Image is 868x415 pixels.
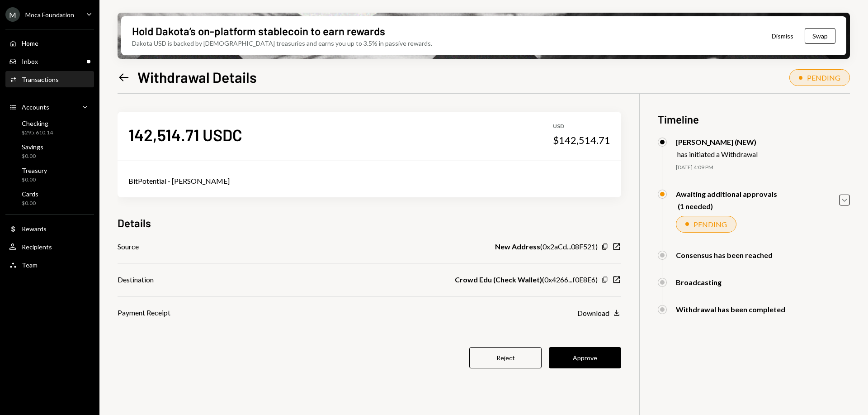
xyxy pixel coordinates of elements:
[495,241,540,252] b: New Address
[807,73,840,82] div: PENDING
[22,167,47,174] div: Treasury
[760,25,805,47] button: Dismiss
[25,11,74,19] div: Moca Foundation
[118,241,139,252] div: Source
[22,176,47,184] div: $0.00
[5,164,94,186] a: Treasury$0.00
[676,164,850,172] div: [DATE] 4:09 PM
[22,39,38,47] div: Home
[469,347,542,368] button: Reject
[658,112,850,127] h3: Timeline
[128,176,610,186] div: BitPotential - [PERSON_NAME]
[676,278,722,286] div: Broadcasting
[553,123,610,130] div: USD
[132,38,432,48] div: Dakota USD is backed by [DEMOGRAPHIC_DATA] treasuries and earns you up to 3.5% in passive rewards.
[22,153,43,160] div: $0.00
[22,103,49,111] div: Accounts
[5,117,94,138] a: Checking$295,610.14
[5,99,94,115] a: Accounts
[5,239,94,255] a: Recipients
[22,261,38,269] div: Team
[553,134,610,147] div: $142,514.71
[495,241,598,252] div: ( 0x2aCd...08F521 )
[22,119,53,127] div: Checking
[693,220,727,229] div: PENDING
[5,140,94,162] a: Savings$0.00
[577,308,621,318] button: Download
[455,274,542,285] b: Crowd Edu (Check Wallet)
[805,28,835,44] button: Swap
[22,225,47,233] div: Rewards
[676,305,785,314] div: Withdrawal has been completed
[5,220,94,237] a: Rewards
[137,68,257,86] h1: Withdrawal Details
[5,71,94,87] a: Transactions
[5,187,94,209] a: Cards$0.00
[132,24,385,38] div: Hold Dakota’s on-platform stablecoin to earn rewards
[676,138,758,146] div: [PERSON_NAME] (NEW)
[118,307,170,318] div: Payment Receipt
[118,215,151,230] h3: Details
[677,150,758,158] div: has initiated a Withdrawal
[118,274,154,285] div: Destination
[5,35,94,51] a: Home
[128,124,242,145] div: 142,514.71 USDC
[22,76,59,83] div: Transactions
[5,53,94,69] a: Inbox
[22,143,43,151] div: Savings
[5,257,94,273] a: Team
[455,274,598,285] div: ( 0x4266...f0E8E6 )
[22,243,52,251] div: Recipients
[5,7,20,22] div: M
[22,129,53,137] div: $295,610.14
[676,251,773,259] div: Consensus has been reached
[549,347,621,368] button: Approve
[577,309,609,317] div: Download
[22,190,38,198] div: Cards
[22,57,38,65] div: Inbox
[22,200,38,207] div: $0.00
[676,190,777,198] div: Awaiting additional approvals
[678,202,777,210] div: (1 needed)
